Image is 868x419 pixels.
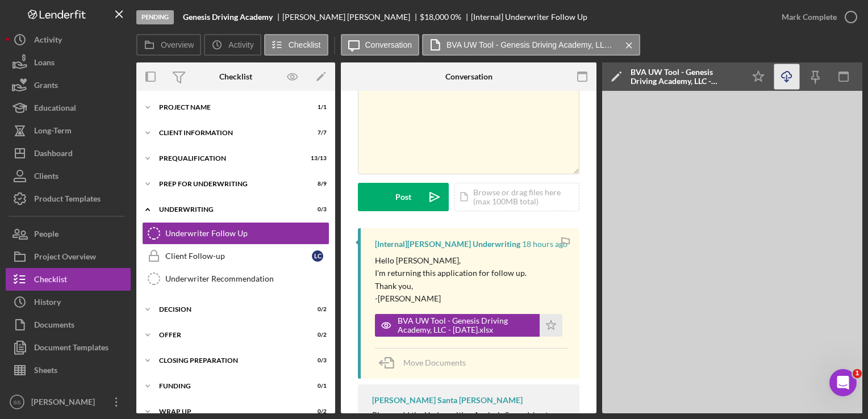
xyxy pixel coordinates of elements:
[6,391,131,413] button: SS[PERSON_NAME] Santa [PERSON_NAME]
[398,316,534,334] div: BVA UW Tool - Genesis Driving Academy, LLC - [DATE].xlsx
[829,369,857,396] iframe: Intercom live chat
[445,72,493,81] div: Conversation
[159,357,298,364] div: Closing Preparation
[14,399,21,405] text: SS
[6,359,131,382] button: Sheets
[34,313,74,339] div: Documents
[159,155,298,162] div: Prequalification
[471,12,587,22] div: [Internal] Underwriter Follow Up
[183,12,273,22] b: Genesis Driving Academy
[782,6,837,28] div: Mark Complete
[34,359,57,384] div: Sheets
[282,12,420,22] div: [PERSON_NAME] [PERSON_NAME]
[306,383,327,389] div: 0 / 1
[161,40,194,49] label: Overview
[289,40,321,49] label: Checklist
[142,222,329,245] a: Underwriter Follow Up
[6,313,131,336] button: Documents
[403,358,466,367] span: Move Documents
[522,240,567,249] time: 2025-09-24 19:02
[375,240,520,249] div: [Internal] [PERSON_NAME] Underwriting
[306,104,327,111] div: 1 / 1
[136,34,201,56] button: Overview
[159,129,298,136] div: Client Information
[306,306,327,313] div: 0 / 2
[136,10,174,24] div: Pending
[306,206,327,213] div: 0 / 3
[446,40,617,49] label: BVA UW Tool - Genesis Driving Academy, LLC - [DATE].xlsx
[306,357,327,364] div: 0 / 3
[375,314,562,337] button: BVA UW Tool - Genesis Driving Academy, LLC - [DATE].xlsx
[228,40,253,49] label: Activity
[159,332,298,338] div: Offer
[306,408,327,415] div: 0 / 2
[165,252,312,261] div: Client Follow-up
[372,396,523,405] div: [PERSON_NAME] Santa [PERSON_NAME]
[159,206,298,213] div: Underwriting
[159,181,298,187] div: Prep for Underwriting
[142,267,329,290] a: Underwriter Recommendation
[631,68,738,86] div: BVA UW Tool - Genesis Driving Academy, LLC - [DATE].xlsx
[34,336,108,362] div: Document Templates
[395,183,411,211] div: Post
[159,104,298,111] div: Project Name
[306,129,327,136] div: 7 / 7
[165,229,329,238] div: Underwriter Follow Up
[341,34,420,56] button: Conversation
[375,254,527,267] p: Hello [PERSON_NAME],
[312,250,323,262] div: L C
[375,280,527,292] p: Thank you,
[450,12,461,22] div: 0 %
[853,369,862,378] span: 1
[219,72,252,81] div: Checklist
[365,40,412,49] label: Conversation
[6,336,131,359] button: Document Templates
[375,349,477,377] button: Move Documents
[420,12,449,22] span: $18,000
[375,292,527,305] p: -[PERSON_NAME]
[159,383,298,389] div: Funding
[306,155,327,162] div: 13 / 13
[165,274,329,283] div: Underwriter Recommendation
[142,245,329,267] a: Client Follow-upLC
[306,181,327,187] div: 8 / 9
[422,34,640,56] button: BVA UW Tool - Genesis Driving Academy, LLC - [DATE].xlsx
[358,183,449,211] button: Post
